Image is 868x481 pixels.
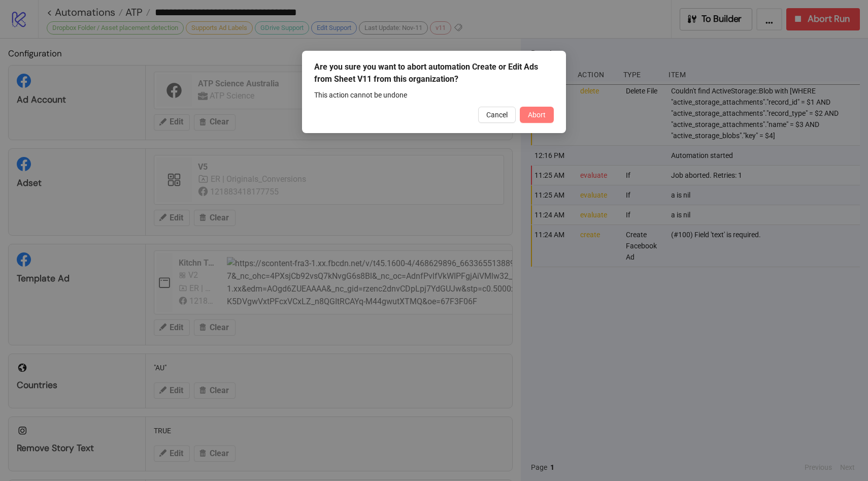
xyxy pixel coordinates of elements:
[528,111,546,119] span: Abort
[314,61,554,85] div: Are you sure you want to abort automation Create or Edit Ads from Sheet V11 from this organization?
[486,111,508,119] span: Cancel
[520,107,554,123] button: Abort
[314,89,554,101] div: This action cannot be undone
[478,107,516,123] button: Cancel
